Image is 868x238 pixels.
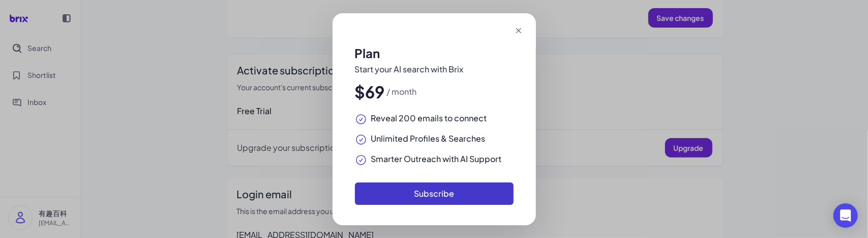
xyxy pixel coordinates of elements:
[387,87,417,97] span: / month
[355,182,514,205] button: Subscribe
[355,87,385,97] span: $69
[833,203,858,228] div: Open Intercom Messenger
[355,64,514,74] p: Start your AI search with Brix
[371,154,502,164] span: Smarter Outreach with AI Support
[371,113,487,123] span: Reveal 200 emails to connect
[371,134,486,144] span: Unlimited Profiles & Searches
[355,48,514,58] h2: Plan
